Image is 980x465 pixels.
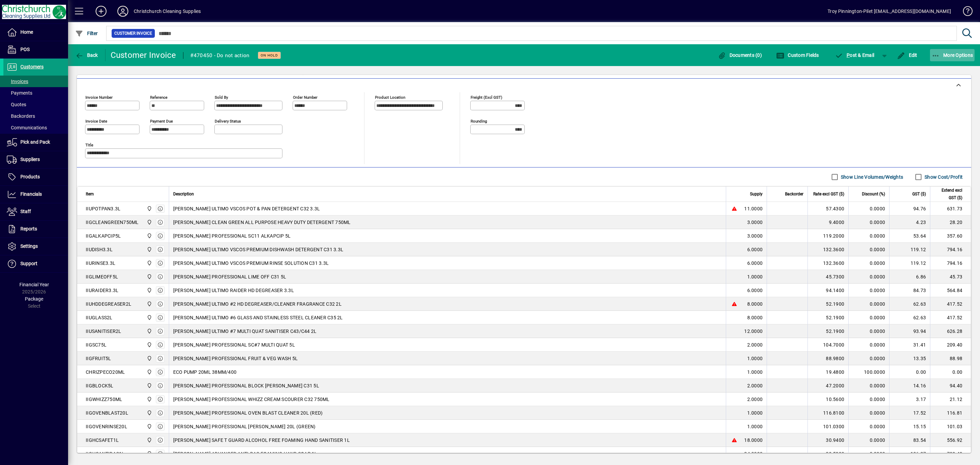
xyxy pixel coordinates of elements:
[930,256,971,270] td: 794.16
[90,5,112,17] button: Add
[930,392,971,406] td: 21.12
[812,287,844,294] div: 94.1400
[848,270,889,284] td: 0.0000
[932,52,973,58] span: More Options
[85,119,107,124] mat-label: Invoice date
[73,49,100,61] button: Back
[930,406,971,420] td: 116.81
[716,49,764,61] button: Documents (0)
[134,6,201,17] div: Christchurch Cleaning Supplies
[73,27,100,39] button: Filter
[747,396,763,403] span: 2.0000
[930,270,971,284] td: 45.73
[173,410,323,416] span: [PERSON_NAME] PROFESSIONAL OVEN BLAST CLEANER 20L (RED)
[86,233,121,239] div: IIGALKAPCIP5L
[812,437,844,444] div: 30.9400
[812,410,844,416] div: 116.8100
[747,314,763,321] span: 8.0000
[3,76,68,87] a: Invoices
[848,256,889,270] td: 0.0000
[3,134,68,151] a: Pick and Pack
[86,423,127,430] div: IIGOVENRINSE20L
[86,355,111,362] div: IIGFRUIT5L
[173,355,298,362] span: [PERSON_NAME] PROFESSIONAL FRUIT & VEG WASH 5L
[190,50,250,61] div: #470450 - Do not action
[889,379,930,392] td: 14.16
[145,219,153,226] span: Christchurch Cleaning Supplies Ltd
[173,205,320,212] span: [PERSON_NAME] ULTIMO VSCOS POT & PAN DETERGENT C32 3.3L
[744,450,763,457] span: 24.0000
[7,113,35,119] span: Backorders
[86,396,122,403] div: IIGWHIZZ750ML
[20,226,37,231] span: Reports
[20,157,40,162] span: Suppliers
[848,433,889,447] td: 0.0000
[828,6,951,17] div: Troy Pinnington-Pilet [EMAIL_ADDRESS][DOMAIN_NAME]
[145,436,153,444] span: Christchurch Cleaning Supplies Ltd
[7,90,32,96] span: Payments
[173,219,351,226] span: [PERSON_NAME] CLEAN GREEN ALL PURPOSE HEAVY DUTY DETERGENT 750ML
[20,191,42,197] span: Financials
[835,52,875,58] span: ost & Email
[173,314,343,321] span: [PERSON_NAME] ULTIMO #6 GLASS AND STAINLESS STEEL CLEANER C35 2L
[889,447,930,461] td: 106.27
[889,256,930,270] td: 119.12
[3,110,68,122] a: Backorders
[812,246,844,253] div: 132.3600
[785,190,803,198] span: Backorder
[848,311,889,324] td: 0.0000
[173,382,319,389] span: [PERSON_NAME] PROFESSIONAL BLOCK [PERSON_NAME] C31 5L
[86,287,118,294] div: IIURAIDER3.3L
[173,341,295,348] span: [PERSON_NAME] PROFESSIONAL SC#7 MULTI QUAT 5L
[375,95,405,100] mat-label: Product location
[173,437,350,444] span: [PERSON_NAME] SAFE T GUARD ALCOHOL FREE FOAMING HAND SANITISER 1L
[747,382,763,389] span: 2.0000
[895,49,919,61] button: Edit
[812,328,844,335] div: 52.1900
[86,450,125,457] div: IIGHCANTIBAC1L
[848,420,889,433] td: 0.0000
[774,49,821,61] button: Custom Fields
[68,49,105,61] app-page-header-button: Back
[930,284,971,297] td: 564.84
[889,433,930,447] td: 83.54
[889,365,930,379] td: 0.00
[215,119,241,124] mat-label: Delivery status
[150,95,167,100] mat-label: Reference
[173,369,237,375] span: ECO PUMP 20ML 38MM/400
[86,205,120,212] div: IIUPOTPAN3.3L
[86,341,107,348] div: IIGSC75L
[3,151,68,168] a: Suppliers
[86,382,114,389] div: IIGBLOCK5L
[86,219,139,226] div: IIGCLEANGREEN750ML
[889,352,930,365] td: 13.35
[293,95,317,100] mat-label: Order number
[912,190,926,198] span: GST ($)
[889,284,930,297] td: 84.73
[3,255,68,272] a: Support
[930,365,971,379] td: 0.00
[848,447,889,461] td: 0.0000
[747,355,763,362] span: 1.0000
[145,205,153,212] span: Christchurch Cleaning Supplies Ltd
[930,202,971,215] td: 631.73
[923,174,963,180] label: Show Cost/Profit
[3,221,68,238] a: Reports
[173,450,317,457] span: [PERSON_NAME] ADVANCED ANTI-BAC FOAMING HAND SOAP 1L
[848,338,889,352] td: 0.0000
[86,437,119,444] div: IIGHCSAFET1L
[812,301,844,307] div: 52.1900
[744,328,763,335] span: 12.0000
[747,341,763,348] span: 2.0000
[889,311,930,324] td: 62.63
[889,392,930,406] td: 3.17
[747,246,763,253] span: 6.0000
[75,31,98,36] span: Filter
[889,420,930,433] td: 15.15
[145,355,153,362] span: Christchurch Cleaning Supplies Ltd
[145,300,153,308] span: Christchurch Cleaning Supplies Ltd
[812,396,844,403] div: 10.5600
[848,202,889,215] td: 0.0000
[173,287,294,294] span: [PERSON_NAME] ULTIMO RAIDER HD DEGREASER 3.3L
[145,409,153,417] span: Christchurch Cleaning Supplies Ltd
